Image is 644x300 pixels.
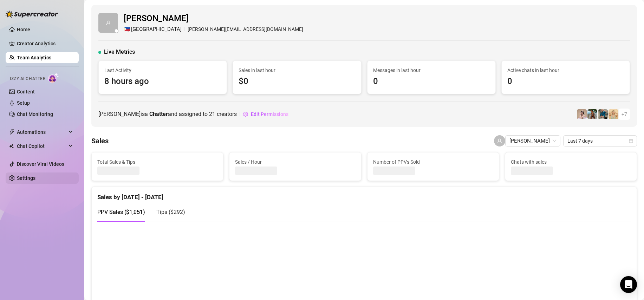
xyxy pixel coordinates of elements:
a: Team Analytics [17,55,51,60]
b: Chatter [149,111,168,117]
a: Setup [17,100,30,106]
a: Home [17,27,30,32]
a: Settings [17,175,35,181]
span: Total Sales & Tips [97,158,217,166]
span: setting [243,112,248,117]
span: Anna Ramos [509,136,556,146]
span: Tips ( $292 ) [156,209,185,215]
img: Libby [587,109,597,119]
img: Actually.Maria [609,109,618,119]
img: anaxmei [577,109,587,119]
span: calendar [629,139,633,143]
span: Chats with sales [511,158,631,166]
span: [PERSON_NAME] [124,12,303,25]
span: Active chats in last hour [507,66,624,74]
span: user [497,138,502,143]
span: 0 [507,75,624,88]
img: Eavnc [598,109,608,119]
span: Last 7 days [567,136,633,146]
button: Edit Permissions [243,109,289,120]
span: Automations [17,126,67,138]
span: Messages in last hour [373,66,490,74]
span: PPV Sales ( $1,051 ) [97,209,145,215]
span: 0 [373,75,490,88]
img: Chat Copilot [9,144,14,149]
h4: Sales [91,136,109,146]
span: Izzy AI Chatter [10,76,45,82]
span: thunderbolt [9,129,15,135]
span: Edit Permissions [251,111,288,117]
span: user [106,20,111,25]
span: Chat Copilot [17,141,67,152]
span: + 7 [622,110,627,118]
div: [PERSON_NAME][EMAIL_ADDRESS][DOMAIN_NAME] [124,25,303,34]
span: 8 hours ago [104,75,221,88]
span: Sales in last hour [239,66,355,74]
img: AI Chatter [48,73,59,83]
span: 21 [209,111,215,117]
a: Chat Monitoring [17,111,53,117]
a: Discover Viral Videos [17,161,64,167]
a: Creator Analytics [17,38,73,49]
span: Sales / Hour [235,158,355,166]
span: 🇵🇭 [124,25,130,34]
span: [PERSON_NAME] is a and assigned to creators [98,110,237,118]
span: Last Activity [104,66,221,74]
div: Sales by [DATE] - [DATE] [97,187,631,202]
img: logo-BBDzfeDw.svg [6,11,58,18]
div: Open Intercom Messenger [620,276,637,293]
span: [GEOGRAPHIC_DATA] [131,25,182,34]
span: $0 [239,75,355,88]
span: Number of PPVs Sold [373,158,493,166]
a: Content [17,89,35,94]
span: Live Metrics [104,48,135,56]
